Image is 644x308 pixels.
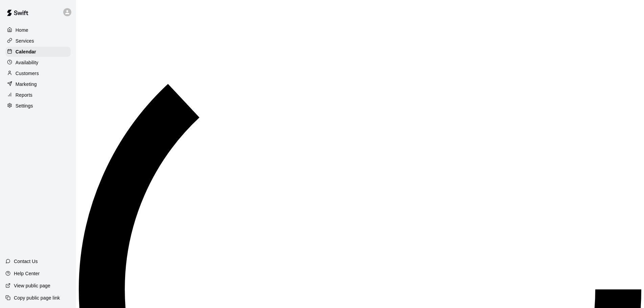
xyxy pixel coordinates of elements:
[16,59,39,66] p: Availability
[16,102,33,109] p: Settings
[5,68,71,78] a: Customers
[5,25,71,35] a: Home
[14,258,38,265] p: Contact Us
[16,38,34,44] p: Services
[5,101,71,111] a: Settings
[16,92,32,98] p: Reports
[14,294,60,301] p: Copy public page link
[5,47,71,57] a: Calendar
[16,81,37,88] p: Marketing
[5,57,71,68] a: Availability
[16,27,28,33] p: Home
[14,270,40,277] p: Help Center
[5,36,71,46] a: Services
[16,48,36,55] p: Calendar
[14,282,50,289] p: View public page
[5,79,71,89] a: Marketing
[16,70,39,77] p: Customers
[5,90,71,100] a: Reports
